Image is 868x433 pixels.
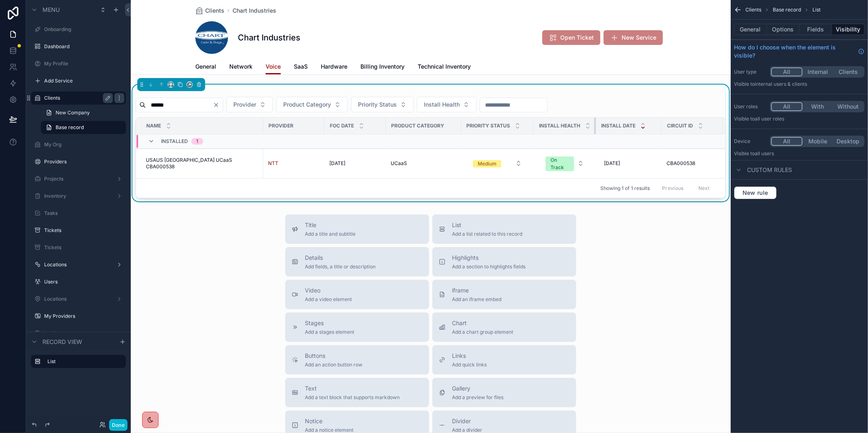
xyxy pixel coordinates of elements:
[285,280,429,309] button: VideoAdd a video element
[44,193,113,199] label: Inventory
[391,160,407,167] span: UCaaS
[196,138,198,145] div: 1
[466,123,510,129] span: Priority Status
[452,231,522,237] span: Add a list related to this record
[305,352,362,360] span: Buttons
[417,97,477,112] button: Select Button
[56,124,84,131] span: Base record
[466,156,528,171] button: Select Button
[601,123,635,129] span: Install Date
[723,160,786,167] a: 25
[44,141,124,148] label: My Org
[233,100,256,109] span: Provider
[266,59,281,75] a: Voice
[734,24,767,35] button: General
[667,123,693,129] span: Circuit ID
[268,160,278,167] a: NTT
[44,279,124,285] a: Users
[146,157,258,170] a: USAUS [GEOGRAPHIC_DATA] UCaaS CBA000538
[360,59,405,76] a: Billing Inventory
[734,103,767,110] label: User roles
[283,100,331,109] span: Product Category
[43,338,82,346] span: Record view
[767,24,800,35] button: Options
[109,419,128,431] button: Done
[44,330,124,337] label: Invoices
[229,62,253,71] span: Network
[734,43,855,60] span: How do I choose when the element is visible?
[734,81,865,87] p: Visible to
[432,378,576,407] button: GalleryAdd a preview for files
[452,362,487,368] span: Add quick links
[44,176,113,182] label: Projects
[229,59,253,76] a: Network
[330,123,354,129] span: FOC Date
[452,417,482,425] span: Divider
[321,62,347,71] span: Hardware
[432,312,576,342] button: ChartAdd a chart group element
[771,67,803,76] button: All
[539,123,580,129] span: Install Health
[41,106,126,119] a: New Company
[478,160,497,167] div: Medium
[44,78,124,84] label: Add Service
[47,358,119,365] label: List
[391,160,456,167] a: UCaaS
[44,158,124,165] a: Providers
[755,81,807,87] span: Internal users & clients
[755,116,784,122] span: All user roles
[452,352,487,360] span: Links
[734,116,865,122] p: Visible to
[44,43,124,50] label: Dashboard
[452,329,513,335] span: Add a chart group element
[266,62,281,71] span: Voice
[600,185,650,192] span: Showing 1 of 1 results
[452,221,522,229] span: List
[358,100,397,109] span: Priority Status
[803,67,833,76] button: Internal
[44,296,113,302] label: Locations
[268,123,293,129] span: Provider
[771,102,803,111] button: All
[285,214,429,244] button: TitleAdd a title and subtitle
[604,160,620,167] span: [DATE]
[803,102,833,111] button: With
[195,59,216,76] a: General
[44,26,124,33] a: Onboarding
[452,296,501,303] span: Add an iframe embed
[452,254,526,262] span: Highlights
[44,261,113,268] label: Locations
[146,123,161,129] span: Name
[755,150,774,156] span: all users
[56,109,90,116] span: New Company
[739,189,772,196] span: New rule
[44,244,124,251] label: Tickets
[233,7,276,15] span: Chart Industries
[226,97,273,112] button: Select Button
[812,7,821,13] span: List
[452,286,501,295] span: iframe
[305,362,362,368] span: Add an action button row
[360,62,405,71] span: Billing Inventory
[44,313,124,319] a: My Providers
[452,394,503,401] span: Add a preview for files
[329,160,381,167] a: [DATE]
[747,166,792,174] span: Custom rules
[44,210,124,216] label: Tasks
[44,60,124,67] label: My Profile
[734,186,777,199] button: New rule
[305,286,352,295] span: Video
[44,95,110,101] a: Clients
[305,221,356,229] span: Title
[424,100,460,109] span: Install Health
[803,137,833,146] button: Mobile
[432,280,576,309] button: iframeAdd an iframe embed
